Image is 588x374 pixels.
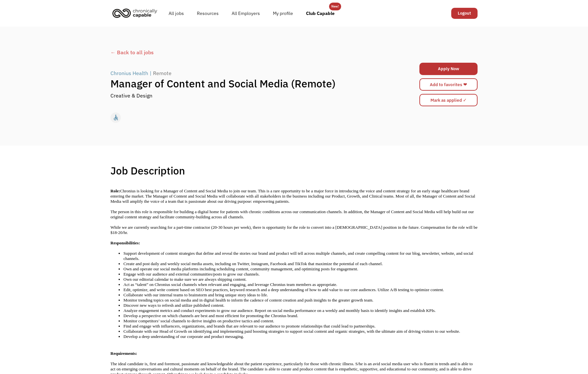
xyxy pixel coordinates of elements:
[110,77,386,90] h1: Manager of Content and Social Media (Remote)
[162,3,190,24] a: All jobs
[123,272,478,277] li: Engage with our audience and external communities/posts to grow our channels.
[123,266,478,272] li: Own and operate our social media platforms including scheduling content, community management, an...
[331,3,339,10] div: New!
[225,3,266,24] a: All Employers
[110,69,148,77] div: Chronius Health
[110,225,478,235] p: While we are currently searching for a part-time contractor (20-30 hours per week), there is oppo...
[123,329,478,334] li: Collaborate with our Head of Growth on identifying and implementing paid boosting strategies to s...
[419,92,478,108] form: Mark as applied form
[123,318,478,324] li: Monitor competitors’ social channels to derive insights on productive tactics and content.
[123,334,478,339] li: Develop a deep understanding of our corporate and product messaging.
[110,92,152,99] div: Creative & Design
[190,3,225,24] a: Resources
[123,261,478,266] li: Create and post daily and weekly social media assets, including on Twitter, Instagram, Facebook a...
[112,113,119,123] div: accessible
[123,324,478,329] li: Find and engage with influencers, organizations, and brands that are relevant to our audience to ...
[419,63,478,75] a: Apply Now
[153,69,172,77] div: Remote
[110,351,138,356] strong: Requirements:
[123,287,478,292] li: Edit, optimize, and write content based on SEO best practices, keyword research and a deep unders...
[123,292,478,298] li: Collaborate with our internal teams to brainstorm and bring unique story ideas to life.
[123,313,478,318] li: Develop a perspective on which channels are best and most efficient for promoting the Chronius br...
[110,48,478,56] a: ← Back to all jobs
[123,277,478,282] li: Own our editorial calendar to make sure we are always shipping content.
[266,3,300,24] a: My profile
[110,69,173,77] a: Chronius Health|Remote
[123,251,478,261] li: Support development of content strategies that define and reveal the stories our brand and produc...
[110,188,120,193] strong: Role:
[123,298,478,303] li: Monitor trending topics on social media and in digital health to inform the cadence of content cr...
[419,94,478,106] input: Mark as applied ✓
[123,303,478,308] li: Discover new ways to refresh and utilize published content.
[123,282,478,287] li: Act as “talent” on Chronius social channels when relevant and engaging, and leverage Chronius tea...
[110,164,185,177] h1: Job Description
[451,8,478,19] a: Logout
[123,308,478,313] li: Analyze engagement metrics and conduct experiments to grow our audience. Report on social media p...
[110,6,159,20] img: Chronically Capable logo
[110,188,478,204] p: Chronius is looking for a Manager of Content and Social Media to join our team. This is a rare op...
[110,6,162,20] a: home
[300,3,341,24] a: Club Capable
[419,78,478,91] a: Add to favorites ❤
[150,69,151,77] div: |
[110,240,141,245] strong: Responsibilities:
[110,209,478,220] p: The person in this role is responsible for building a digital home for patients with chronic cond...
